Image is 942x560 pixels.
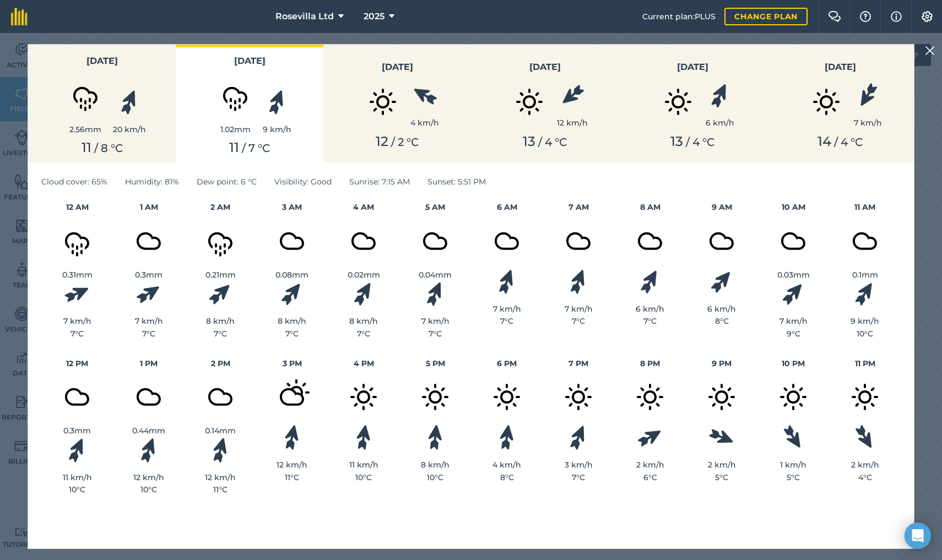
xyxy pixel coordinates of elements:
[757,201,829,213] h4: 10 AM
[398,135,404,149] span: 2
[206,280,234,307] img: svg%3e
[766,214,821,269] img: svg+xml;base64,PD94bWwgdmVyc2lvbj0iMS4wIiBlbmNvZGluZz0idXRmLTgiPz4KPCEtLSBHZW5lcmF0b3I6IEFkb2JlIE...
[323,45,471,162] button: [DATE]4 km/h12 / 2 °C
[113,269,185,281] div: 0.3 mm
[41,201,113,213] h4: 12 AM
[113,483,185,496] div: 10 ° C
[498,424,516,451] img: svg%3e
[349,176,410,188] span: Sunrise : 7:15 AM
[766,45,914,162] button: [DATE]7 km/h14 / 4 °C
[543,315,614,327] div: 7 ° C
[859,11,872,22] img: A question mark icon
[829,328,901,340] div: 10 ° C
[828,11,841,22] img: Two speech bubbles overlapping with the left bubble in the forefront
[328,459,399,471] div: 11 km/h
[256,471,328,483] div: 11 ° C
[264,214,320,269] img: svg+xml;base64,PD94bWwgdmVyc2lvbj0iMS4wIiBlbmNvZGluZz0idXRmLTgiPz4KPCEtLSBHZW5lcmF0b3I6IEFkb2JlIE...
[41,315,113,327] div: 7 km/h
[558,82,587,109] img: svg%3e
[757,459,829,471] div: 1 km/h
[330,60,464,74] h3: [DATE]
[328,357,399,369] h4: 4 PM
[35,54,169,68] h3: [DATE]
[567,267,590,296] img: svg%3e
[670,133,683,149] span: 13
[551,214,606,269] img: svg+xml;base64,PD94bWwgdmVyc2lvbj0iMS4wIiBlbmNvZGluZz0idXRmLTgiPz4KPCEtLSBHZW5lcmF0b3I6IEFkb2JlIE...
[410,83,440,108] img: svg%3e
[41,471,113,483] div: 11 km/h
[113,123,146,135] div: 20 km/h
[256,459,328,471] div: 12 km/h
[686,471,757,483] div: 5 ° C
[399,269,471,281] div: 0.04 mm
[256,315,328,327] div: 8 km/h
[208,68,263,123] img: svg+xml;base64,PD94bWwgdmVyc2lvbj0iMS4wIiBlbmNvZGluZz0idXRmLTgiPz4KPCEtLSBHZW5lcmF0b3I6IEFkb2JlIE...
[101,142,108,155] span: 8
[185,315,256,327] div: 8 km/h
[829,201,901,213] h4: 11 AM
[543,303,614,315] div: 7 km/h
[41,357,113,369] h4: 12 PM
[274,176,332,188] span: Visibility : Good
[614,459,686,471] div: 2 km/h
[63,282,92,306] img: svg%3e
[58,123,113,135] div: 2.56 mm
[66,435,89,464] img: svg%3e
[686,357,757,369] h4: 9 PM
[757,269,829,281] div: 0.03 mm
[336,214,391,269] img: svg+xml;base64,PD94bWwgdmVyc2lvbj0iMS4wIiBlbmNvZGluZz0idXRmLTgiPz4KPCEtLSBHZW5lcmF0b3I6IEFkb2JlIE...
[336,369,391,425] img: svg+xml;base64,PD94bWwgdmVyc2lvbj0iMS4wIiBlbmNvZGluZz0idXRmLTgiPz4KPCEtLSBHZW5lcmF0b3I6IEFkb2JlIE...
[619,45,766,162] button: [DATE]6 km/h13 / 4 °C
[471,357,543,369] h4: 6 PM
[636,425,665,450] img: svg%3e
[113,328,185,340] div: 7 ° C
[799,74,854,129] img: svg+xml;base64,PD94bWwgdmVyc2lvbj0iMS4wIiBlbmNvZGluZz0idXRmLTgiPz4KPCEtLSBHZW5lcmF0b3I6IEFkb2JlIE...
[471,459,543,471] div: 4 km/h
[11,8,28,25] img: fieldmargin Logo
[399,357,471,369] h4: 5 PM
[757,357,829,369] h4: 10 PM
[781,423,806,452] img: svg%3e
[622,369,678,425] img: svg+xml;base64,PD94bWwgdmVyc2lvbj0iMS4wIiBlbmNvZGluZz0idXRmLTgiPz4KPCEtLSBHZW5lcmF0b3I6IEFkb2JlIE...
[841,135,848,149] span: 4
[263,123,291,135] div: 9 km/h
[779,279,807,308] img: svg%3e
[471,201,543,213] h4: 6 AM
[496,267,518,296] img: svg%3e
[708,81,732,110] img: svg%3e
[28,45,176,162] button: [DATE]2.56mm20 km/h11 / 8 °C
[408,214,463,269] img: svg+xml;base64,PD94bWwgdmVyc2lvbj0iMS4wIiBlbmNvZGluZz0idXRmLTgiPz4KPCEtLSBHZW5lcmF0b3I6IEFkb2JlIE...
[651,74,706,129] img: svg+xml;base64,PD94bWwgdmVyc2lvbj0iMS4wIiBlbmNvZGluZz0idXRmLTgiPz4KPCEtLSBHZW5lcmF0b3I6IEFkb2JlIE...
[138,436,160,464] img: svg%3e
[523,133,535,149] span: 13
[50,214,105,269] img: svg+xml;base64,PD94bWwgdmVyc2lvbj0iMS4wIiBlbmNvZGluZz0idXRmLTgiPz4KPCEtLSBHZW5lcmF0b3I6IEFkb2JlIE...
[686,303,757,315] div: 6 km/h
[41,269,113,281] div: 0.31 mm
[328,201,399,213] h4: 4 AM
[637,267,663,296] img: svg%3e
[829,357,901,369] h4: 11 PM
[210,436,230,464] img: svg%3e
[185,483,256,496] div: 11 ° C
[41,425,113,437] div: 0.3 mm
[113,471,185,483] div: 12 km/h
[50,369,105,425] img: svg+xml;base64,PD94bWwgdmVyc2lvbj0iMS4wIiBlbmNvZGluZz0idXRmLTgiPz4KPCEtLSBHZW5lcmF0b3I6IEFkb2JlIE...
[692,135,700,149] span: 4
[399,315,471,327] div: 7 km/h
[921,11,934,22] img: A cog icon
[757,315,829,327] div: 7 km/h
[622,214,678,269] img: svg+xml;base64,PD94bWwgdmVyc2lvbj0iMS4wIiBlbmNvZGluZz0idXRmLTgiPz4KPCEtLSBHZW5lcmF0b3I6IEFkb2JlIE...
[185,201,256,213] h4: 2 AM
[625,134,760,150] div: / ° C
[134,281,164,307] img: svg%3e
[543,471,614,483] div: 7 ° C
[256,328,328,340] div: 7 ° C
[193,369,248,425] img: svg+xml;base64,PD94bWwgdmVyc2lvbj0iMS4wIiBlbmNvZGluZz0idXRmLTgiPz4KPCEtLSBHZW5lcmF0b3I6IEFkb2JlIE...
[773,134,907,150] div: / ° C
[328,269,399,281] div: 0.02 mm
[330,134,464,150] div: / ° C
[328,328,399,340] div: 7 ° C
[852,279,878,308] img: svg%3e
[266,87,289,116] img: svg%3e
[256,201,328,213] h4: 3 AM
